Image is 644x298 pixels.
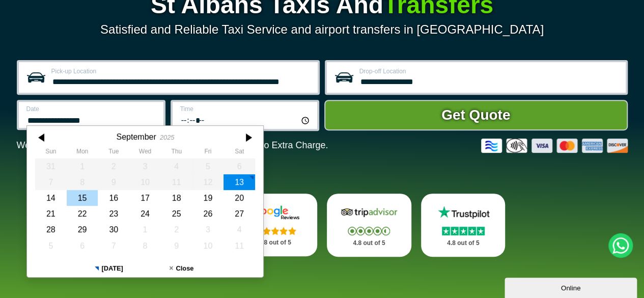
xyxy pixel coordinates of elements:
th: Wednesday [129,148,161,158]
img: Stars [348,227,390,235]
div: 10 September 2025 [129,174,161,190]
p: Satisfied and Reliable Taxi Service and airport transfers in [GEOGRAPHIC_DATA] [17,22,628,37]
img: Trustpilot [433,205,494,220]
div: 29 September 2025 [66,222,98,237]
div: 01 September 2025 [66,158,98,174]
div: 04 October 2025 [223,222,255,237]
div: 20 September 2025 [223,190,255,206]
label: Time [180,106,311,112]
div: 18 September 2025 [160,190,192,206]
span: The Car at No Extra Charge. [211,140,328,150]
div: 03 September 2025 [129,158,161,174]
div: 26 September 2025 [192,206,223,222]
button: [DATE] [72,260,145,277]
div: 30 September 2025 [98,222,129,237]
label: Pick-up Location [51,68,312,74]
div: September [116,132,156,142]
div: 09 October 2025 [160,238,192,254]
div: 08 September 2025 [66,174,98,190]
div: 14 September 2025 [35,190,67,206]
th: Sunday [35,148,67,158]
a: Google Stars 4.8 out of 5 [233,194,317,256]
div: 08 October 2025 [129,238,161,254]
div: 11 October 2025 [223,238,255,254]
button: Close [145,260,218,277]
iframe: chat widget [505,276,639,298]
div: 06 October 2025 [66,238,98,254]
div: 24 September 2025 [129,206,161,222]
div: 31 August 2025 [35,158,67,174]
div: 12 September 2025 [192,174,223,190]
div: 16 September 2025 [98,190,129,206]
div: 07 October 2025 [98,238,129,254]
div: 01 October 2025 [129,222,161,237]
div: 05 September 2025 [192,158,223,174]
div: 23 September 2025 [98,206,129,222]
img: Stars [254,227,296,235]
p: 4.8 out of 5 [244,236,306,249]
img: Google [244,205,305,220]
div: 02 October 2025 [160,222,192,237]
div: 17 September 2025 [129,190,161,206]
div: 04 September 2025 [160,158,192,174]
div: 15 September 2025 [66,190,98,206]
th: Tuesday [98,148,129,158]
img: Stars [442,227,485,235]
a: Trustpilot Stars 4.8 out of 5 [421,194,506,257]
div: 09 September 2025 [98,174,129,190]
p: We Now Accept Card & Contactless Payment In [17,140,328,151]
th: Saturday [223,148,255,158]
div: 28 September 2025 [35,222,67,237]
div: 03 October 2025 [192,222,223,237]
div: 27 September 2025 [223,206,255,222]
th: Monday [66,148,98,158]
button: Get Quote [324,100,628,130]
div: 25 September 2025 [160,206,192,222]
label: Date [26,106,157,112]
div: 22 September 2025 [66,206,98,222]
div: 07 September 2025 [35,174,67,190]
div: 10 October 2025 [192,238,223,254]
p: 4.8 out of 5 [338,237,400,250]
th: Friday [192,148,223,158]
div: 02 September 2025 [98,158,129,174]
div: 05 October 2025 [35,238,67,254]
div: 21 September 2025 [35,206,67,222]
img: Credit And Debit Cards [481,139,628,153]
div: 13 September 2025 [223,174,255,190]
div: 11 September 2025 [160,174,192,190]
div: 06 September 2025 [223,158,255,174]
img: Tripadvisor [339,205,400,220]
a: Tripadvisor Stars 4.8 out of 5 [327,194,411,257]
div: 19 September 2025 [192,190,223,206]
p: 4.8 out of 5 [432,237,494,250]
label: Drop-off Location [359,68,620,74]
div: 2025 [159,133,174,141]
th: Thursday [160,148,192,158]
